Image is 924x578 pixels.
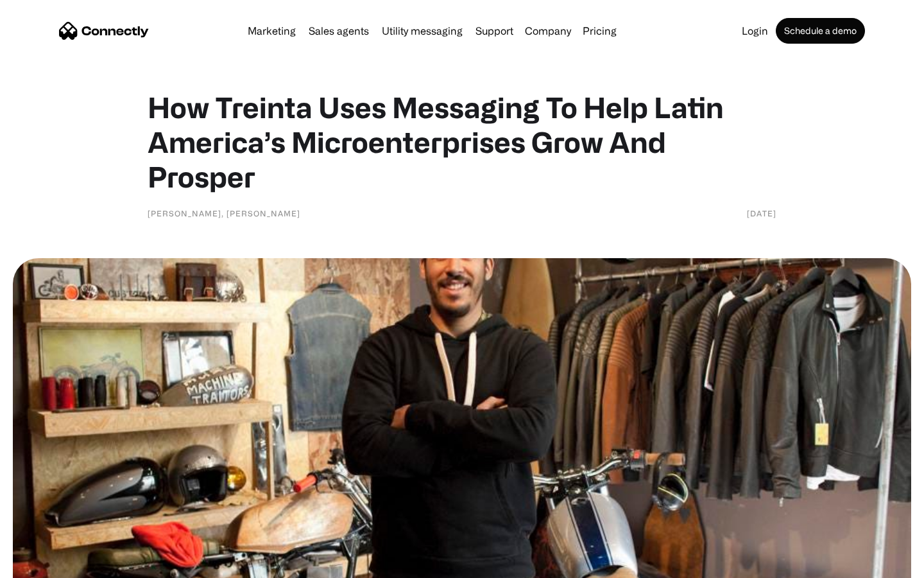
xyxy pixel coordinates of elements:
a: Login [737,26,773,36]
a: Support [470,26,518,36]
div: Company [525,22,571,40]
ul: Language list [26,556,77,574]
a: Pricing [577,26,622,36]
a: Sales agents [304,26,374,36]
h1: How Treinta Uses Messaging To Help Latin America’s Microenterprises Grow And Prosper [148,90,776,194]
a: Marketing [243,26,301,36]
div: [DATE] [747,207,776,220]
aside: Language selected: English [13,556,77,574]
a: Schedule a demo [776,18,865,44]
a: Utility messaging [377,26,468,36]
div: [PERSON_NAME], [PERSON_NAME] [148,207,300,220]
